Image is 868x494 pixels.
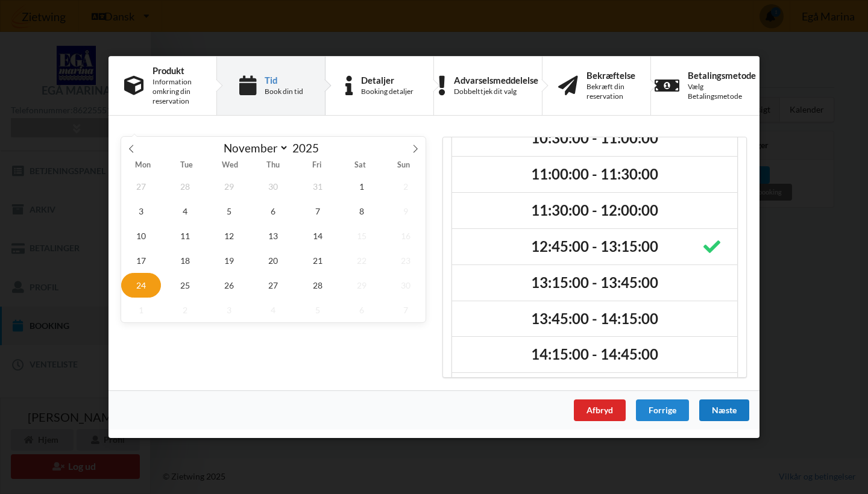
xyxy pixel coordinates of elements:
[251,162,295,170] span: Thu
[209,298,249,322] span: December 3, 2025
[298,199,338,224] span: November 7, 2025
[165,248,205,273] span: November 18, 2025
[209,273,249,298] span: November 26, 2025
[121,224,161,248] span: November 10, 2025
[254,248,294,273] span: November 20, 2025
[361,75,414,85] div: Detaljer
[587,82,635,101] div: Bekræft din reservation
[386,298,426,322] span: December 7, 2025
[574,399,626,421] div: Afbryd
[342,174,382,199] span: November 1, 2025
[121,174,161,199] span: October 27, 2025
[218,140,289,155] select: Month
[289,141,329,155] input: Year
[254,174,294,199] span: October 30, 2025
[386,273,426,298] span: November 30, 2025
[298,174,338,199] span: October 31, 2025
[208,162,251,170] span: Wed
[121,248,161,273] span: November 17, 2025
[386,174,426,199] span: November 2, 2025
[165,273,205,298] span: November 25, 2025
[295,162,339,170] span: Fri
[265,87,303,96] div: Book din tid
[153,77,201,106] div: Information omkring din reservation
[165,224,205,248] span: November 11, 2025
[298,273,338,298] span: November 28, 2025
[386,199,426,224] span: November 9, 2025
[461,201,729,220] h2: 11:30:00 - 12:00:00
[342,199,382,224] span: November 8, 2025
[209,199,249,224] span: November 5, 2025
[339,162,382,170] span: Sat
[461,310,729,328] h2: 13:45:00 - 14:15:00
[265,75,303,85] div: Tid
[688,70,756,80] div: Betalingsmetode
[121,298,161,322] span: December 1, 2025
[209,224,249,248] span: November 12, 2025
[342,273,382,298] span: November 29, 2025
[298,248,338,273] span: November 21, 2025
[298,224,338,248] span: November 14, 2025
[165,162,208,170] span: Tue
[165,298,205,322] span: December 2, 2025
[209,248,249,273] span: November 19, 2025
[386,248,426,273] span: November 23, 2025
[461,237,729,256] h2: 12:45:00 - 13:15:00
[254,199,294,224] span: November 6, 2025
[461,274,729,292] h2: 13:15:00 - 13:45:00
[461,346,729,364] h2: 14:15:00 - 14:45:00
[699,399,749,421] div: Næste
[254,224,294,248] span: November 13, 2025
[382,162,426,170] span: Sun
[165,174,205,199] span: October 28, 2025
[454,75,538,85] div: Advarselsmeddelelse
[254,298,294,322] span: December 4, 2025
[254,273,294,298] span: November 27, 2025
[121,273,161,298] span: November 24, 2025
[461,129,729,148] h2: 10:30:00 - 11:00:00
[636,399,689,421] div: Forrige
[342,248,382,273] span: November 22, 2025
[688,82,756,101] div: Vælg Betalingsmetode
[165,199,205,224] span: November 4, 2025
[121,199,161,224] span: November 3, 2025
[209,174,249,199] span: October 29, 2025
[461,165,729,184] h2: 11:00:00 - 11:30:00
[361,87,414,96] div: Booking detaljer
[298,298,338,322] span: December 5, 2025
[153,66,201,75] div: Produkt
[342,224,382,248] span: November 15, 2025
[121,162,165,170] span: Mon
[386,224,426,248] span: November 16, 2025
[454,87,538,96] div: Dobbelttjek dit valg
[587,70,635,80] div: Bekræftelse
[342,298,382,322] span: December 6, 2025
